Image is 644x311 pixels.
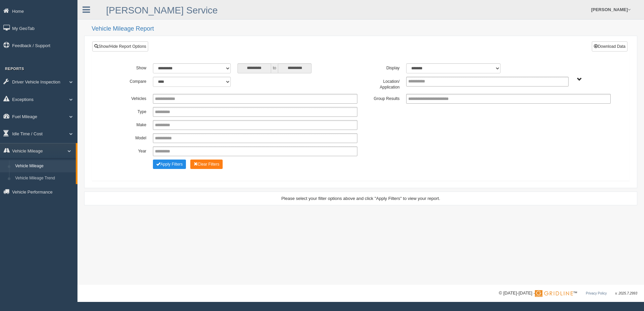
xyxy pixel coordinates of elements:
[499,290,637,297] div: © [DATE]-[DATE] - ™
[592,41,627,51] button: Download Data
[586,291,607,295] a: Privacy Policy
[107,77,150,85] label: Compare
[361,94,403,102] label: Group Results
[107,63,150,71] label: Show
[271,63,278,73] span: to
[107,107,150,115] label: Type
[361,77,403,91] label: Location/ Application
[106,5,218,15] a: [PERSON_NAME] Service
[12,160,76,172] a: Vehicle Mileage
[535,290,573,297] img: Gridline
[615,291,637,295] span: v. 2025.7.2993
[107,146,150,154] label: Year
[153,160,186,169] button: Change Filter Options
[92,26,637,32] h2: Vehicle Mileage Report
[107,133,150,141] label: Model
[12,172,76,184] a: Vehicle Mileage Trend
[90,195,631,202] div: Please select your filter options above and click "Apply Filters" to view your report.
[361,63,403,71] label: Display
[107,120,150,128] label: Make
[92,41,148,51] a: Show/Hide Report Options
[107,94,150,102] label: Vehicles
[190,160,223,169] button: Change Filter Options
